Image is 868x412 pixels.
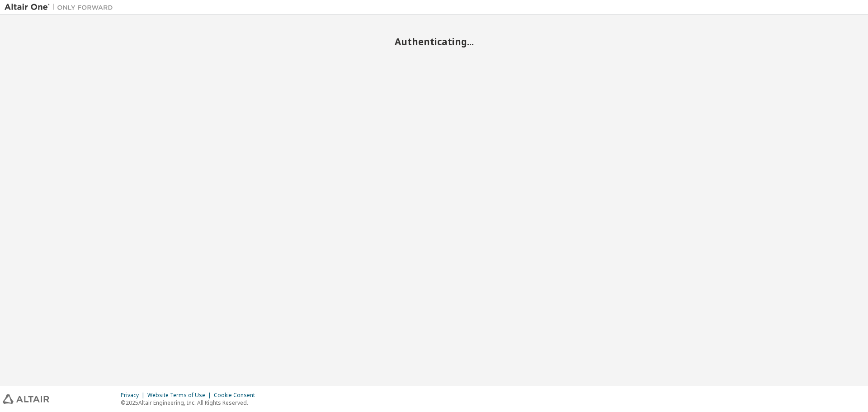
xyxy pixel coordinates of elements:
div: Privacy [121,392,147,399]
h2: Authenticating... [5,36,863,47]
img: altair_logo.svg [3,394,49,404]
div: Cookie Consent [214,392,260,399]
div: Website Terms of Use [147,392,214,399]
p: © 2025 Altair Engineering, Inc. All Rights Reserved. [121,399,260,407]
img: Altair One [5,3,118,12]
